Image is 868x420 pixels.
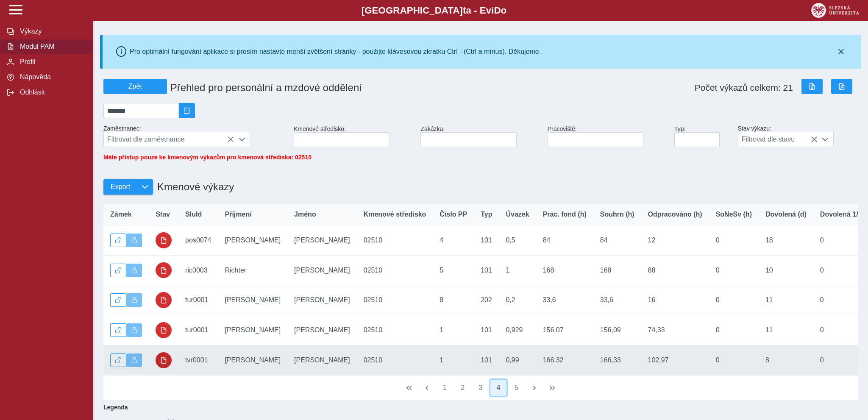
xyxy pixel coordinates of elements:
span: Odpracováno (h) [648,211,702,218]
td: 11 [759,315,813,345]
td: 1 [433,315,474,345]
td: 0,2 [499,285,536,315]
td: 02510 [357,345,433,375]
td: 1 [499,255,536,285]
span: t [463,5,466,16]
td: [PERSON_NAME] [218,225,288,256]
td: 02510 [357,315,433,345]
button: Výkaz uzamčen. [126,353,142,367]
div: Pro optimální fungování aplikace si prosím nastavte menší zvětšení stránky - použijte klávesovou ... [130,48,541,56]
span: D [494,5,501,16]
td: tur0001 [178,285,218,315]
span: Zámek [110,211,132,218]
td: 0 [709,345,759,375]
td: 02510 [357,225,433,256]
span: Jméno [294,211,316,218]
td: 8 [759,345,813,375]
button: 4 [490,380,506,396]
td: 10 [759,255,813,285]
td: 1 [433,345,474,375]
button: 3 [473,380,489,396]
td: 02510 [357,255,433,285]
td: 8 [433,285,474,315]
h1: Kmenové výkazy [153,177,234,197]
span: Výkazy [17,28,86,35]
button: Export do Excelu [801,79,823,94]
td: [PERSON_NAME] [287,345,357,375]
td: 0,99 [499,345,536,375]
span: Export [111,183,130,191]
td: 16 [641,285,709,315]
td: 88 [641,255,709,285]
td: 0 [709,285,759,315]
td: 102,97 [641,345,709,375]
span: Prac. fond (h) [543,211,587,218]
button: 5 [509,380,525,396]
div: Zakázka: [417,122,544,150]
td: 84 [536,225,593,256]
span: Kmenové středisko [364,211,426,218]
td: tur0001 [178,315,218,345]
td: [PERSON_NAME] [218,345,288,375]
td: 0,929 [499,315,536,345]
td: Richter [218,255,288,285]
td: 4 [433,225,474,256]
td: 02510 [357,285,433,315]
td: 0 [709,315,759,345]
button: Odemknout výkaz. [110,323,126,337]
td: 156,07 [536,315,593,345]
td: [PERSON_NAME] [287,315,357,345]
td: 74,33 [641,315,709,345]
span: Máte přístup pouze ke kmenovým výkazům pro kmenová střediska: 02510 [103,154,312,161]
span: Úvazek [506,211,529,218]
td: 156,09 [593,315,641,345]
td: [PERSON_NAME] [287,255,357,285]
button: 1 [437,380,453,396]
td: 202 [474,285,499,315]
button: Zpět [103,79,167,94]
td: 101 [474,225,499,256]
span: Nápověda [17,73,86,81]
div: Kmenové středisko: [290,122,417,150]
span: o [501,5,507,16]
button: uzamčeno [156,262,172,278]
button: Odemknout výkaz. [110,293,126,307]
button: Odemknout výkaz. [110,353,126,367]
span: Souhrn (h) [600,211,634,218]
div: Pracoviště: [544,122,671,150]
td: 0 [709,255,759,285]
span: Číslo PP [440,211,467,218]
span: Zpět [107,83,163,90]
span: Dovolená (d) [765,211,807,218]
div: Typ: [671,122,734,150]
td: 0,5 [499,225,536,256]
td: [PERSON_NAME] [287,285,357,315]
td: [PERSON_NAME] [218,285,288,315]
td: 101 [474,345,499,375]
td: 168 [536,255,593,285]
button: Výkaz uzamčen. [126,234,142,247]
button: Odemknout výkaz. [110,234,126,247]
button: Výkaz uzamčen. [126,293,142,307]
span: Filtrovat dle zaměstnance [104,132,234,147]
button: Výkaz uzamčen. [126,264,142,277]
button: 2025/08 [179,103,195,118]
td: 101 [474,255,499,285]
span: Počet výkazů celkem: 21 [695,83,793,93]
button: uzamčeno [156,292,172,308]
span: Odhlásit [17,89,86,96]
button: uzamčeno [156,322,172,338]
td: 84 [593,225,641,256]
td: 5 [433,255,474,285]
div: Stav výkazu: [734,122,861,150]
span: Modul PAM [17,43,86,50]
span: Filtrovat dle stavu [738,132,818,147]
td: [PERSON_NAME] [287,225,357,256]
b: [GEOGRAPHIC_DATA] a - Evi [25,5,843,16]
td: 166,33 [593,345,641,375]
div: Zaměstnanec: [100,122,290,150]
td: 168 [593,255,641,285]
button: Odemknout výkaz. [110,264,126,277]
span: Stav [156,211,170,218]
button: Export do PDF [831,79,852,94]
